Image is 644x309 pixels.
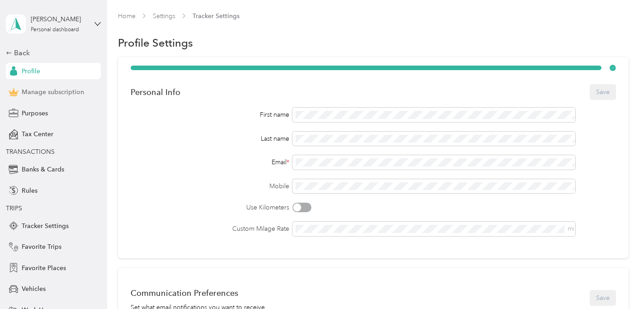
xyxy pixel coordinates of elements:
[131,203,289,212] label: Use Kilometers
[6,204,22,212] span: TRIPS
[22,67,40,76] span: Profile
[22,186,38,195] span: Rules
[593,258,644,309] iframe: Everlance-gr Chat Button Frame
[193,11,240,21] span: Tracker Settings
[22,263,66,273] span: Favorite Places
[131,134,289,143] div: Last name
[6,148,55,156] span: TRANSACTIONS
[131,224,289,233] label: Custom Milage Rate
[31,27,79,33] div: Personal dashboard
[131,157,289,167] div: Email
[22,129,53,139] span: Tax Center
[131,288,267,298] div: Communication Preferences
[568,225,574,233] span: mi
[153,12,175,20] a: Settings
[118,12,136,20] a: Home
[22,242,61,252] span: Favorite Trips
[31,14,87,24] div: [PERSON_NAME]
[22,284,46,294] span: Vehicles
[6,48,96,58] div: Back
[131,110,289,119] div: First name
[131,87,180,97] div: Personal Info
[22,165,64,174] span: Banks & Cards
[118,38,193,48] h1: Profile Settings
[22,221,69,231] span: Tracker Settings
[22,87,84,97] span: Manage subscription
[131,181,289,191] label: Mobile
[22,109,48,118] span: Purposes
